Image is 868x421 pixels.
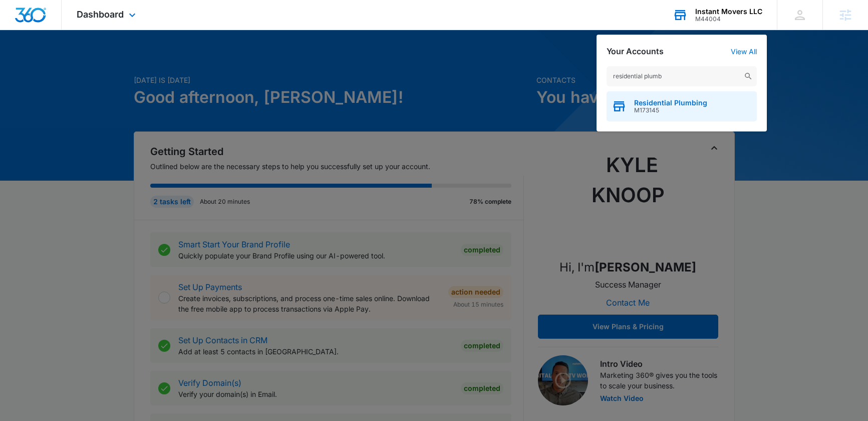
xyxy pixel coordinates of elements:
[634,107,707,114] span: M173145
[695,8,762,16] div: account name
[731,47,757,56] a: View All
[607,91,757,121] button: Residential PlumbingM173145
[607,47,664,56] h2: Your Accounts
[634,99,707,107] span: Residential Plumbing
[607,66,757,86] input: Search Accounts
[695,16,762,23] div: account id
[77,9,124,20] span: Dashboard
